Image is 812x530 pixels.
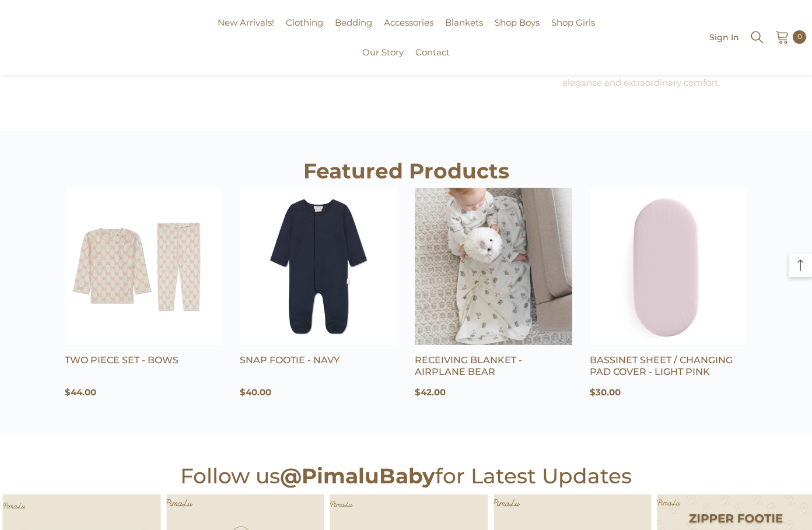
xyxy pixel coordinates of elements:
[415,387,446,398] span: $42.00
[590,387,621,398] span: $30.00
[545,16,601,45] a: Shop Girls
[280,16,329,45] a: Clothing
[280,463,435,489] a: @PimaluBaby
[240,387,271,398] span: $40.00
[65,354,222,381] a: TWO PIECE SET - BOWS
[65,387,96,398] span: $44.00
[590,354,744,381] span: BASSINET SHEET / CHANGING PAD COVER - LIGHT PINK
[709,33,739,41] span: Sign In
[590,354,747,381] a: BASSINET SHEET / CHANGING PAD COVER - LIGHT PINK
[590,188,747,345] a: BASSINET SHEET / CHANGING PAD COVER - LIGHT PINK
[218,17,274,28] span: New Arrivals!
[212,16,280,45] a: New Arrivals!
[551,17,595,28] span: Shop Girls
[489,16,545,45] a: Shop Boys
[283,161,528,181] span: Featured Products
[378,16,439,45] a: Accessories
[384,17,433,28] span: Accessories
[329,16,378,45] a: Bedding
[356,45,409,75] a: Our Story
[240,354,397,381] a: SNAP FOOTIE - NAVY
[709,33,739,41] a: Sign In
[65,466,747,486] span: Follow us for Latest Updates
[335,17,372,28] span: Bedding
[65,188,222,345] a: TWO PIECE SET - BOWS
[415,354,569,381] span: RECEIVING BLANKET - AIRPLANE BEAR
[362,47,404,58] span: Our Story
[415,354,572,381] a: RECEIVING BLANKET - AIRPLANE BEAR
[445,17,483,28] span: Blankets
[286,17,323,28] span: Clothing
[6,33,43,42] a: Pimalu
[797,30,802,43] span: 0
[240,188,397,345] a: SNAP FOOTIE - NAVY
[415,47,450,58] span: Contact
[415,188,572,345] a: RECEIVING BLANKET - AIRPLANE BEAR
[439,16,489,45] a: Blankets
[65,354,178,381] span: TWO PIECE SET - BOWS
[750,29,765,45] summary: Search
[240,354,339,381] span: SNAP FOOTIE - NAVY
[495,17,540,28] span: Shop Boys
[409,45,456,75] a: Contact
